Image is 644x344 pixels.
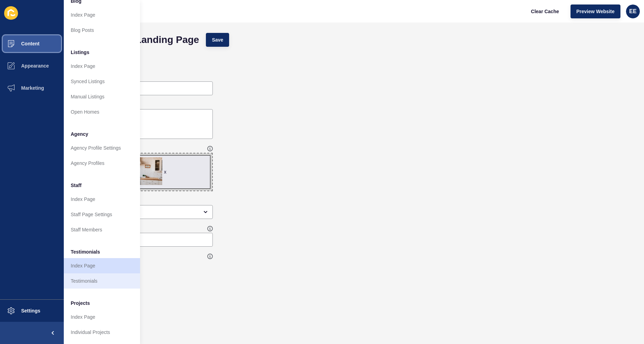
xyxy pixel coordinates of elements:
a: Synced Listings [64,74,140,89]
span: Listings [71,49,89,56]
a: Staff Members [64,222,140,237]
a: Index Page [64,59,140,74]
span: Clear Cache [531,8,559,15]
button: Save [206,33,229,47]
a: Manual Listings [64,89,140,104]
a: Index Page [64,258,140,273]
span: Projects [71,300,90,307]
button: Clear Cache [525,5,565,18]
a: Open Homes [64,104,140,120]
span: Staff [71,182,81,189]
a: Blog Posts [64,23,140,38]
a: Agency Profiles [64,156,140,171]
span: EE [629,8,636,15]
span: Save [212,36,223,43]
span: Preview Website [576,8,615,15]
div: open menu [74,205,213,219]
a: Individual Projects [64,325,140,340]
a: Index Page [64,192,140,207]
div: x [164,168,166,175]
span: Agency [71,131,88,138]
button: Preview Website [571,5,620,18]
a: Staff Page Settings [64,207,140,222]
a: Agency Profile Settings [64,140,140,156]
span: Testimonials [71,248,100,255]
a: Index Page [64,309,140,325]
a: Testimonials [64,273,140,289]
a: Index Page [64,7,140,23]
